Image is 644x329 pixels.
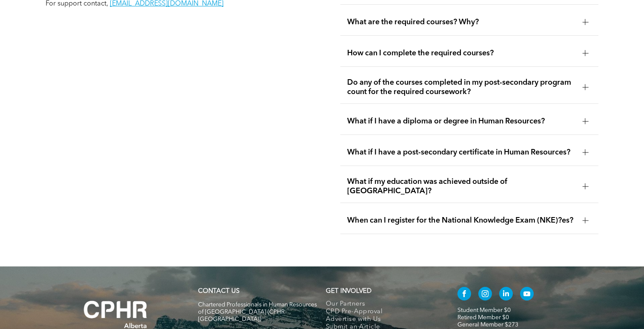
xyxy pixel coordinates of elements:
[347,49,576,58] span: How can I complete the required courses?
[326,316,440,323] a: Advertise with Us
[347,17,576,27] span: What are the required courses? Why?
[326,308,440,316] a: CPD Pre-Approval
[198,302,317,322] span: Chartered Professionals in Human Resources of [GEOGRAPHIC_DATA] (CPHR [GEOGRAPHIC_DATA])
[347,117,576,126] span: What if I have a diploma or degree in Human Resources?
[457,287,471,303] a: facebook
[457,315,509,320] a: Retired Member $0
[326,300,440,308] a: Our Partners
[457,322,518,328] a: General Member $273
[347,78,576,97] span: Do any of the courses completed in my post-secondary program count for the required coursework?
[347,177,576,196] span: What if my education was achieved outside of [GEOGRAPHIC_DATA]?
[478,287,492,303] a: instagram
[520,287,534,303] a: youtube
[347,148,576,157] span: What if I have a post-secondary certificate in Human Resources?
[110,0,224,7] a: [EMAIL_ADDRESS][DOMAIN_NAME]
[46,0,108,7] span: For support contact,
[457,307,511,313] a: Student Member $0
[326,288,371,295] span: GET INVOLVED
[198,288,239,295] a: CONTACT US
[499,287,513,303] a: linkedin
[347,216,576,225] span: When can I register for the National Knowledge Exam (NKE)?es?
